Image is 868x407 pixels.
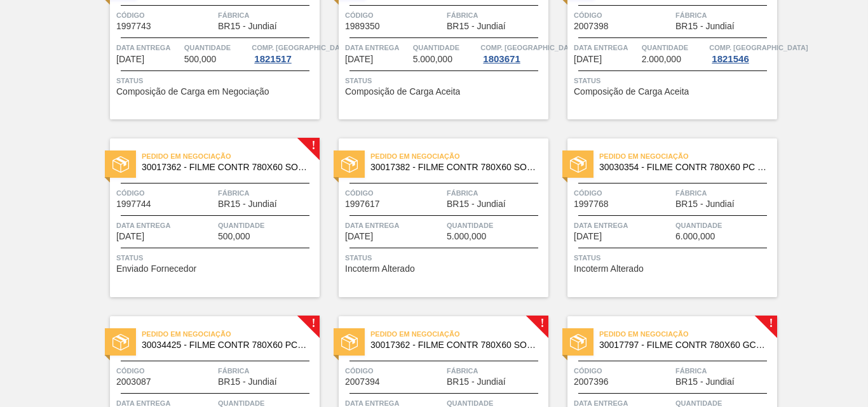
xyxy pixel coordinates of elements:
span: Incoterm Alterado [345,264,415,274]
span: 10/09/2025 [116,55,144,64]
span: BR15 - Jundiaí [675,199,735,209]
span: BR15 - Jundiaí [447,199,506,209]
a: statusPedido em Negociação30017382 - FILME CONTR 780X60 SODA LT350 429Código1997617FábricaBR15 - ... [320,138,548,297]
span: 2007394 [345,377,380,387]
a: statusPedido em Negociação30030354 - FILME CONTR 780X60 PC LT350 NIV24Código1997768FábricaBR15 - ... [548,138,777,297]
span: Código [116,9,215,22]
span: Comp. Carga [709,41,808,54]
span: BR15 - Jundiaí [675,377,735,387]
span: Código [345,364,444,377]
span: BR15 - Jundiaí [218,22,277,31]
span: 1997744 [116,199,151,209]
span: BR15 - Jundiaí [675,22,735,31]
span: Código [574,9,672,22]
span: Fábrica [447,187,545,199]
span: Status [345,74,545,87]
div: 1803671 [480,54,522,64]
a: Comp. [GEOGRAPHIC_DATA]1803671 [480,41,545,64]
span: 30017797 - FILME CONTR 780X60 GCA ZERO 350ML NIV22 [599,340,767,350]
span: Pedido em Negociação [599,150,777,163]
span: 6.000,000 [675,232,715,241]
a: Comp. [GEOGRAPHIC_DATA]1821517 [252,41,316,64]
img: status [341,156,358,173]
span: Status [116,74,316,87]
span: Data entrega [116,41,181,54]
span: Código [574,187,672,199]
span: 30017362 - FILME CONTR 780X60 SODA ZERO LT350 429 [370,340,538,350]
span: 2007398 [574,22,609,31]
span: Fábrica [675,9,774,22]
span: Pedido em Negociação [370,150,548,163]
span: Fábrica [675,364,774,377]
span: Data entrega [345,219,444,232]
span: Código [116,364,215,377]
span: BR15 - Jundiaí [218,377,277,387]
span: 1997743 [116,22,151,31]
span: Quantidade [675,219,774,232]
span: Código [345,187,444,199]
span: Fábrica [447,9,545,22]
span: Fábrica [675,187,774,199]
span: Código [116,187,215,199]
span: 2.000,000 [642,55,681,64]
span: 01/10/2025 [345,232,373,241]
a: !statusPedido em Negociação30017362 - FILME CONTR 780X60 SODA ZERO LT350 429Código1997744FábricaB... [91,138,320,297]
span: Status [116,251,316,264]
span: 500,000 [184,55,217,64]
span: 30017362 - FILME CONTR 780X60 SODA ZERO LT350 429 [142,163,309,172]
span: Pedido em Negociação [142,150,320,163]
span: 15/09/2025 [574,55,602,64]
span: Quantidade [642,41,707,54]
span: Composição de Carga em Negociação [116,87,269,97]
span: Fábrica [218,187,316,199]
span: Pedido em Negociação [142,328,320,340]
span: Enviado Fornecedor [116,264,196,274]
span: Código [574,364,672,377]
span: 1997617 [345,199,380,209]
span: Comp. Carga [252,41,350,54]
span: Fábrica [218,364,316,377]
span: Fábrica [218,9,316,22]
span: 02/10/2025 [574,232,602,241]
img: status [341,334,358,350]
span: 2003087 [116,377,151,387]
span: 1989350 [345,22,380,31]
span: 15/09/2025 [345,55,373,64]
span: 30030354 - FILME CONTR 780X60 PC LT350 NIV24 [599,163,767,172]
span: BR15 - Jundiaí [447,22,506,31]
span: 5.000,000 [447,232,486,241]
span: 2007396 [574,377,609,387]
span: Pedido em Negociação [599,328,777,340]
img: status [112,156,129,173]
span: BR15 - Jundiaí [218,199,277,209]
span: Data entrega [574,219,672,232]
img: status [112,334,129,350]
div: 1821517 [252,54,294,64]
span: Código [345,9,444,22]
span: 20/09/2025 [116,232,144,241]
span: Composição de Carga Aceita [574,87,689,97]
span: Incoterm Alterado [574,264,644,274]
span: 1997768 [574,199,609,209]
span: Quantidade [218,219,316,232]
span: Fábrica [447,364,545,377]
img: status [570,156,587,173]
span: Data entrega [345,41,410,54]
span: 30017382 - FILME CONTR 780X60 SODA LT350 429 [370,163,538,172]
span: Composição de Carga Aceita [345,87,460,97]
span: 5.000,000 [413,55,452,64]
span: 30034425 - FILME CONTR 780X60 PCTW LT350 NIV25 [142,340,309,350]
span: Quantidade [447,219,545,232]
span: BR15 - Jundiaí [447,377,506,387]
span: Status [345,251,545,264]
div: 1821546 [709,54,751,64]
span: Status [574,251,774,264]
span: 500,000 [218,232,250,241]
img: status [570,334,587,350]
span: Pedido em Negociação [370,328,548,340]
span: Data entrega [574,41,639,54]
span: Quantidade [184,41,249,54]
span: Comp. Carga [480,41,579,54]
span: Data entrega [116,219,215,232]
span: Quantidade [413,41,478,54]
